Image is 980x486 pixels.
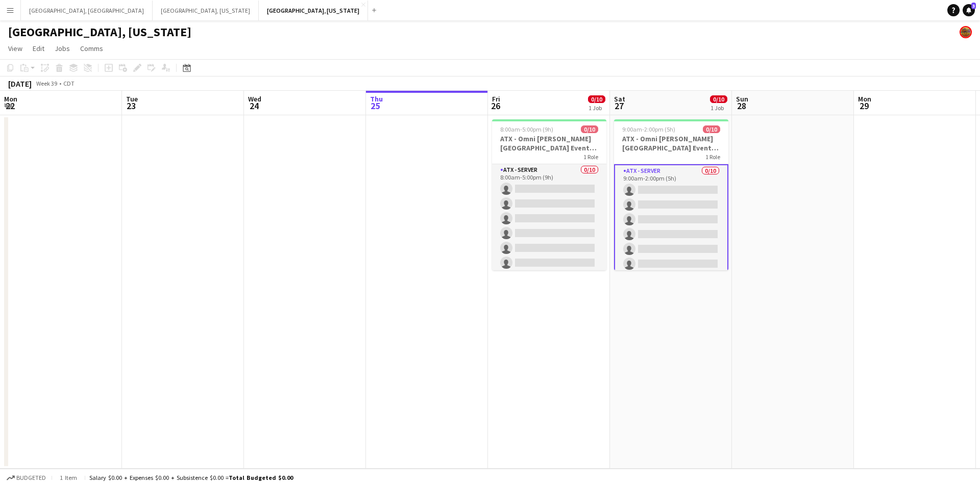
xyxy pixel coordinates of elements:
app-job-card: 9:00am-2:00pm (5h)0/10ATX - Omni [PERSON_NAME][GEOGRAPHIC_DATA] Event [DATE]1 RoleATX - Server0/1... [614,119,728,270]
button: [GEOGRAPHIC_DATA], [GEOGRAPHIC_DATA] [21,1,153,20]
span: 23 [125,100,138,112]
button: [GEOGRAPHIC_DATA], [US_STATE] [153,1,259,20]
span: Tue [126,94,138,104]
span: 24 [247,100,261,112]
app-job-card: 8:00am-5:00pm (9h)0/10ATX - Omni [PERSON_NAME][GEOGRAPHIC_DATA] Event [DATE]1 RoleATX - Server0/1... [492,119,606,270]
span: Wed [248,94,261,104]
div: CDT [63,80,75,87]
span: 3 [971,3,976,9]
span: 25 [369,100,383,112]
span: 9:00am-2:00pm (5h) [622,125,675,133]
span: Sun [736,94,748,104]
button: [GEOGRAPHIC_DATA], [US_STATE] [259,1,368,20]
a: Comms [76,42,107,55]
span: Mon [4,94,17,104]
span: View [8,44,22,53]
div: [DATE] [8,79,32,89]
span: Comms [80,44,103,53]
span: 28 [734,100,748,112]
div: 1 Job [710,104,727,112]
a: Edit [29,42,48,55]
button: Budgeted [5,472,47,483]
span: Budgeted [16,474,46,481]
span: 26 [491,100,500,112]
app-card-role: ATX - Server0/109:00am-2:00pm (5h) [614,164,728,334]
span: Thu [370,94,383,104]
app-card-role: ATX - Server0/108:00am-5:00pm (9h) [492,164,606,332]
span: Sat [614,94,625,104]
span: Edit [33,44,44,53]
span: 1 item [56,474,81,481]
span: Total Budgeted $0.00 [229,474,293,481]
span: 0/10 [588,95,605,103]
span: 1 Role [705,153,720,161]
div: 1 Job [589,104,605,112]
span: 27 [612,100,625,112]
span: 0/10 [710,95,727,103]
h3: ATX - Omni [PERSON_NAME][GEOGRAPHIC_DATA] Event [DATE] [614,134,728,152]
div: Salary $0.00 + Expenses $0.00 + Subsistence $0.00 = [89,474,293,481]
a: View [4,42,27,55]
h3: ATX - Omni [PERSON_NAME][GEOGRAPHIC_DATA] Event [DATE] [492,134,606,152]
h1: [GEOGRAPHIC_DATA], [US_STATE] [8,24,191,40]
span: 0/10 [581,125,598,133]
span: Fri [492,94,500,104]
span: 1 Role [583,153,598,161]
span: 22 [3,100,17,112]
span: Week 39 [34,80,59,87]
span: 0/10 [703,125,720,133]
a: 3 [963,4,975,16]
span: 8:00am-5:00pm (9h) [500,125,553,133]
span: Mon [858,94,871,104]
span: Jobs [55,44,70,53]
a: Jobs [51,42,74,55]
span: 29 [856,100,871,112]
app-user-avatar: Rollin Hero [960,26,972,38]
